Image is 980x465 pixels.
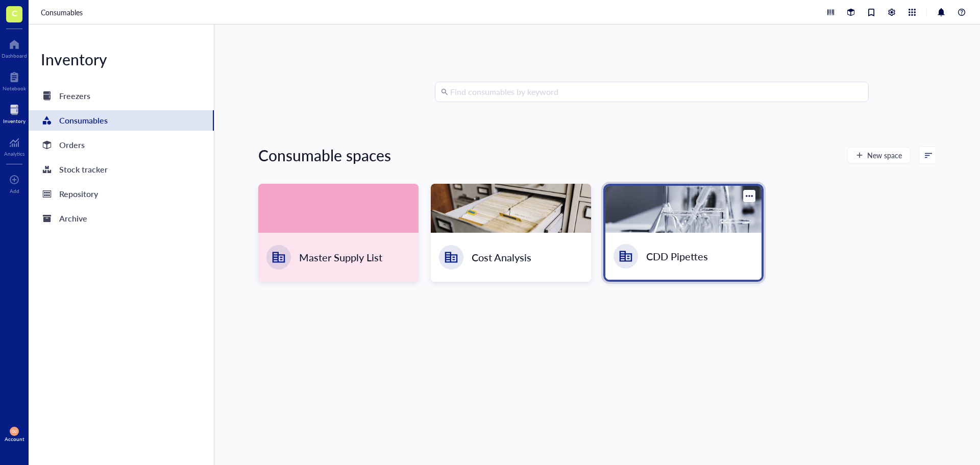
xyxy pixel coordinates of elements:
a: Inventory [3,102,26,124]
div: Consumables [59,113,108,128]
div: Analytics [4,151,24,157]
span: New space [867,151,902,159]
a: Freezers [29,86,214,106]
span: GU [12,429,16,433]
a: Orders [29,135,214,155]
div: Account [5,436,24,442]
a: Analytics [4,134,24,157]
a: Dashboard [2,36,27,59]
div: Orders [59,138,85,152]
div: Add [10,188,19,194]
div: Stock tracker [59,162,108,177]
div: CDD Pipettes [646,249,708,263]
a: Consumables [41,7,85,18]
div: Inventory [3,118,26,124]
div: Freezers [59,89,90,103]
div: Dashboard [2,53,27,59]
span: C [12,7,17,19]
div: Cost Analysis [472,250,531,264]
a: Repository [29,184,214,204]
button: New space [847,147,911,163]
div: Repository [59,187,98,201]
div: Archive [59,211,87,226]
div: Master Supply List [299,250,382,264]
a: Consumables [29,110,214,131]
div: Notebook [3,85,26,91]
div: Inventory [29,49,214,69]
a: Notebook [3,69,26,91]
a: Stock tracker [29,159,214,180]
a: Archive [29,208,214,229]
div: Consumable spaces [258,145,391,165]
